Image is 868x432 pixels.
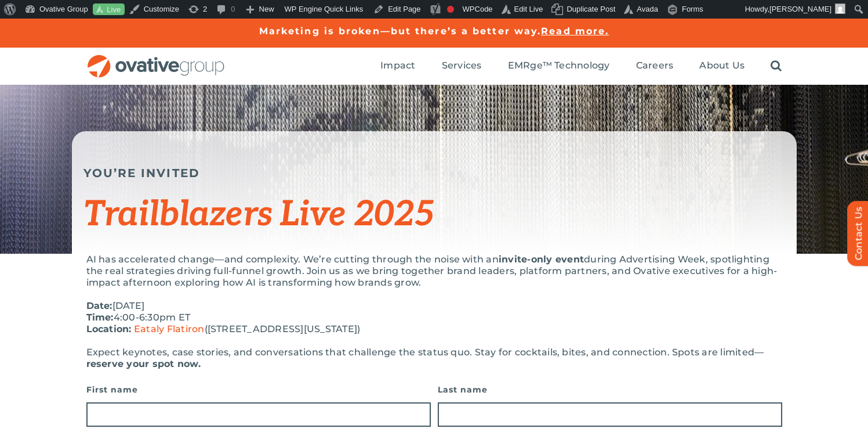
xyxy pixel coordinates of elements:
[442,60,482,71] span: Services
[636,60,674,71] span: Careers
[442,60,482,73] a: Services
[438,381,782,398] label: Last name
[769,5,831,13] span: [PERSON_NAME]
[508,60,610,73] a: EMRge™ Technology
[86,323,132,334] strong: Location:
[86,347,782,370] p: Expect keynotes, case stories, and conversations that challenge the status quo. Stay for cocktail...
[86,300,782,335] p: [DATE] 4:00-6:30pm ET ([STREET_ADDRESS][US_STATE])
[86,300,112,311] strong: Date:
[86,381,431,398] label: First name
[380,60,415,73] a: Impact
[380,60,415,71] span: Impact
[86,358,201,369] strong: reserve your spot now.
[83,194,434,236] span: Trailblazers Live 2025
[83,166,785,180] h5: YOU’RE INVITED
[380,48,782,85] nav: Menu
[86,254,782,289] p: AI has accelerated change—and complexity. We’re cutting through the noise with an during Advertis...
[134,323,205,334] a: Eataly Flatiron
[636,60,674,73] a: Careers
[86,53,226,64] a: OG_Full_horizontal_RGB
[447,6,454,13] div: Focus keyphrase not set
[699,60,744,73] a: About Us
[771,60,782,73] a: Search
[93,3,125,16] a: Live
[259,26,542,37] a: Marketing is broken—but there’s a better way.
[86,312,114,323] strong: Time:
[499,254,584,265] strong: invite-only event
[508,60,610,71] span: EMRge™ Technology
[699,60,744,71] span: About Us
[541,26,609,37] a: Read more.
